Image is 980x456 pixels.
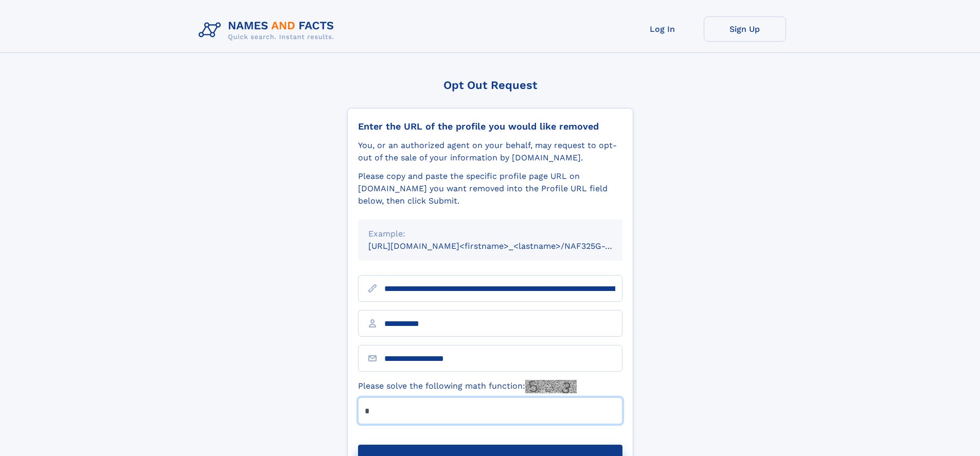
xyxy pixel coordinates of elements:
a: Sign Up [704,16,786,42]
div: Opt Out Request [347,79,633,92]
a: Log In [621,16,704,42]
div: Please copy and paste the specific profile page URL on [DOMAIN_NAME] you want removed into the Pr... [358,170,622,207]
img: Logo Names and Facts [194,16,343,44]
div: Example: [368,228,612,240]
label: Please solve the following math function: [358,380,577,393]
small: [URL][DOMAIN_NAME]<firstname>_<lastname>/NAF325G-xxxxxxxx [368,241,642,251]
div: Enter the URL of the profile you would like removed [358,121,622,132]
div: You, or an authorized agent on your behalf, may request to opt-out of the sale of your informatio... [358,139,622,164]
